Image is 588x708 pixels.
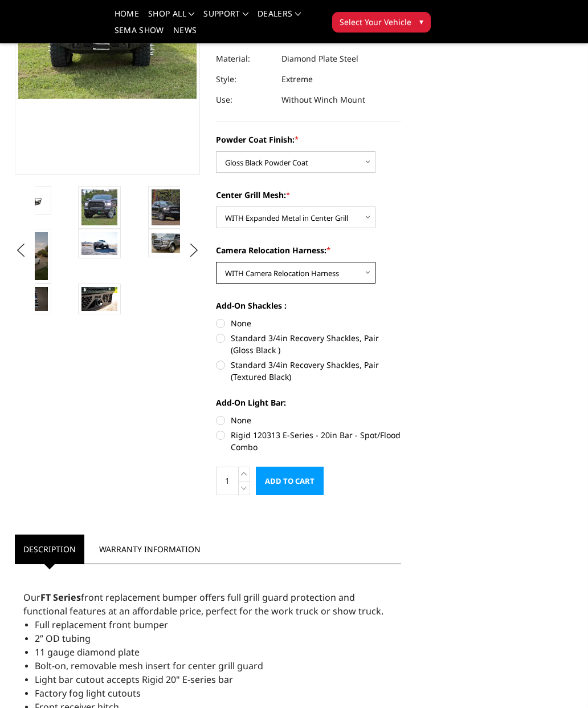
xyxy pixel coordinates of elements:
a: Home [115,10,139,26]
a: shop all [148,10,194,26]
a: SEMA Show [115,26,164,43]
label: Add-On Shackles : [216,300,401,311]
label: Add-On Light Bar: [216,397,401,408]
img: 2019-2026 Ram 2500-3500 - FT Series - Extreme Front Bumper [81,232,117,255]
label: None [216,317,401,329]
label: Standard 3/4in Recovery Shackles, Pair (Gloss Black ) [216,332,401,356]
button: Next [186,242,203,259]
dd: Without Winch Mount [281,90,365,110]
a: Warranty Information [91,535,209,564]
input: Add to Cart [256,467,324,495]
img: 2019-2026 Ram 2500-3500 - FT Series - Extreme Front Bumper [152,189,187,225]
dd: Extreme [281,69,313,90]
dt: Use: [216,90,273,110]
a: News [173,26,197,43]
dt: Style: [216,69,273,90]
span: Bolt-on, removable mesh insert for center grill guard [35,660,263,672]
label: Center Grill Mesh: [216,189,401,201]
button: Select Your Vehicle [332,12,431,33]
span: ▾ [419,15,423,27]
label: Powder Coat Finish: [216,133,401,145]
button: Previous [12,242,29,259]
label: Standard 3/4in Recovery Shackles, Pair (Textured Black) [216,359,401,383]
img: 2019-2026 Ram 2500-3500 - FT Series - Extreme Front Bumper [81,189,117,225]
img: 2019-2026 Ram 2500-3500 - FT Series - Extreme Front Bumper [81,287,117,311]
img: 2019-2026 Ram 2500-3500 - FT Series - Extreme Front Bumper [152,233,187,253]
dt: Material: [216,48,273,69]
label: None [216,414,401,426]
a: Support [203,10,248,26]
strong: FT Series [40,591,81,604]
span: Select Your Vehicle [340,16,411,28]
span: 2” OD tubing [35,632,91,645]
span: Light bar cutout accepts Rigid 20" E-series bar [35,673,233,686]
a: Dealers [258,10,301,26]
label: Rigid 120313 E-Series - 20in Bar - Spot/Flood Combo [216,429,401,453]
span: Full replacement front bumper [35,618,168,631]
span: Our front replacement bumper offers full grill guard protection and functional features at an aff... [23,591,383,617]
span: 11 gauge diamond plate [35,646,140,658]
span: Factory fog light cutouts [35,687,141,699]
a: Description [15,535,84,564]
label: Camera Relocation Harness: [216,244,401,256]
dd: Diamond Plate Steel [281,48,358,69]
